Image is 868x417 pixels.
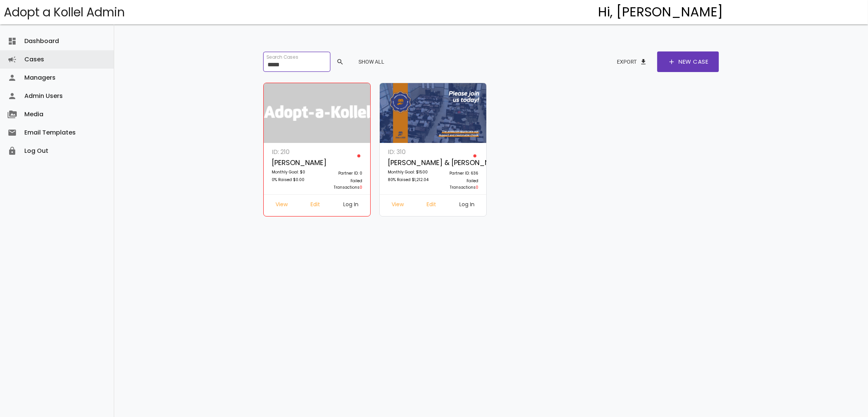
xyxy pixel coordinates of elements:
p: Monthly Goal: $0 [272,169,313,176]
p: Partner ID: 0 [321,170,362,178]
a: Edit [305,199,326,212]
p: 80% Raised $1,212.04 [388,176,429,184]
i: dashboard [8,32,17,50]
img: GB8inQHsaP.caqO4gp6iW.jpg [380,83,487,143]
p: ID: 210 [272,147,313,157]
p: ID: 310 [388,147,429,157]
p: [PERSON_NAME] [272,157,313,169]
p: Monthly Goal: $1500 [388,169,429,176]
span: 0 [476,184,478,190]
p: Failed Transactions [321,178,362,191]
a: addNew Case [657,51,719,72]
a: ID: 210 [PERSON_NAME] Monthly Goal: $0 0% Raised $0.00 [268,147,317,194]
a: Partner ID: 0 Failed Transactions0 [317,147,366,194]
a: Log In [453,199,481,212]
i: person [8,69,17,87]
button: Show All [352,55,390,69]
p: 0% Raised $0.00 [272,176,313,184]
span: file_download [640,55,647,69]
i: perm_media [8,105,17,123]
i: lock [8,142,17,160]
a: Partner ID: 636 Failed Transactions0 [433,147,483,194]
a: Edit [421,199,443,212]
span: search [336,55,344,69]
button: Exportfile_download [611,55,653,69]
p: Partner ID: 636 [437,170,478,178]
h4: Hi, [PERSON_NAME] [598,5,723,19]
p: [PERSON_NAME] & [PERSON_NAME] [388,157,429,169]
span: 0 [360,184,362,190]
i: campaign [8,50,17,69]
a: View [269,199,294,212]
p: Failed Transactions [437,178,478,191]
a: View [385,199,410,212]
a: Log In [337,199,365,212]
button: search [330,55,349,69]
a: ID: 310 [PERSON_NAME] & [PERSON_NAME] Monthly Goal: $1500 80% Raised $1,212.04 [384,147,433,194]
i: person [8,87,17,105]
span: add [668,51,675,72]
i: email [8,123,17,142]
img: logonobg.png [264,83,371,143]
